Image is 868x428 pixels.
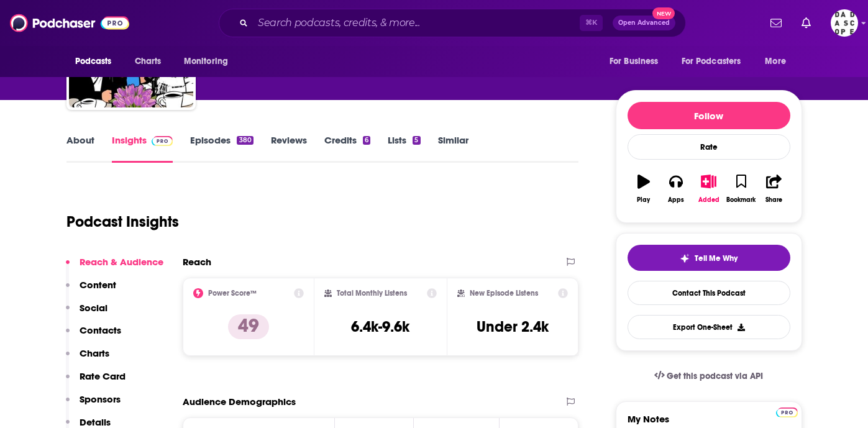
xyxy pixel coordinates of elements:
a: Lists5 [388,134,420,163]
button: Show profile menu [831,9,858,37]
button: open menu [175,50,244,73]
p: Social [80,302,107,314]
span: New [652,7,675,19]
button: open menu [601,50,674,73]
span: Tell Me Why [695,253,738,263]
button: Rate Card [66,370,126,393]
a: Pro website [776,406,798,417]
button: Content [66,279,116,302]
span: For Business [610,53,659,70]
button: open menu [674,50,759,73]
h1: Podcast Insights [66,212,179,231]
button: open menu [756,50,802,73]
div: Rate [628,134,790,160]
h2: Total Monthly Listens [337,289,407,298]
img: Podchaser - Follow, Share and Rate Podcasts [10,11,129,35]
span: Get this podcast via API [667,371,763,381]
h2: Power Score™ [208,289,257,298]
button: Open AdvancedNew [613,16,675,30]
span: Monitoring [184,53,228,70]
button: Sponsors [66,393,121,416]
p: Rate Card [80,370,126,382]
button: open menu [66,50,128,73]
a: Credits6 [324,134,370,163]
a: Show notifications dropdown [765,12,787,34]
a: Get this podcast via API [644,361,774,391]
span: ⌘ K [580,15,603,31]
a: Show notifications dropdown [797,12,816,34]
p: 49 [228,314,269,339]
span: More [765,53,786,70]
a: Charts [127,50,169,73]
p: Sponsors [80,393,121,405]
button: Apps [660,166,692,211]
button: Contacts [66,324,121,347]
button: Share [757,166,790,211]
span: For Podcasters [682,53,741,70]
p: Contacts [80,324,121,336]
h3: 6.4k-9.6k [351,317,409,336]
a: Contact This Podcast [628,281,790,305]
p: Content [80,279,116,291]
button: Added [692,166,724,211]
div: Share [765,196,782,204]
span: Open Advanced [618,20,670,26]
h2: New Episode Listens [470,289,538,298]
a: About [66,134,94,163]
p: Charts [80,347,109,359]
button: Export One-Sheet [628,315,790,339]
img: Podchaser Pro [776,408,798,417]
img: tell me why sparkle [680,253,690,263]
div: Bookmark [726,196,756,204]
button: tell me why sparkleTell Me Why [628,245,790,271]
p: Reach & Audience [80,256,163,268]
h3: Under 2.4k [477,317,549,336]
button: Play [628,166,660,211]
a: Episodes380 [190,134,253,163]
a: Reviews [271,134,307,163]
div: 5 [413,136,420,145]
img: Podchaser Pro [152,136,173,146]
div: Search podcasts, credits, & more... [219,9,686,37]
span: Podcasts [75,53,112,70]
button: Bookmark [725,166,757,211]
h2: Audience Demographics [183,396,296,408]
div: Added [698,196,720,204]
button: Reach & Audience [66,256,163,279]
span: Logged in as Dadascope2 [831,9,858,37]
button: Follow [628,102,790,129]
div: 380 [237,136,253,145]
input: Search podcasts, credits, & more... [253,13,580,33]
button: Charts [66,347,109,370]
img: User Profile [831,9,858,37]
div: Apps [668,196,684,204]
p: Details [80,416,111,428]
a: Similar [438,134,468,163]
button: Social [66,302,107,325]
h2: Reach [183,256,211,268]
div: Play [637,196,650,204]
span: Charts [135,53,162,70]
a: InsightsPodchaser Pro [112,134,173,163]
div: 6 [363,136,370,145]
